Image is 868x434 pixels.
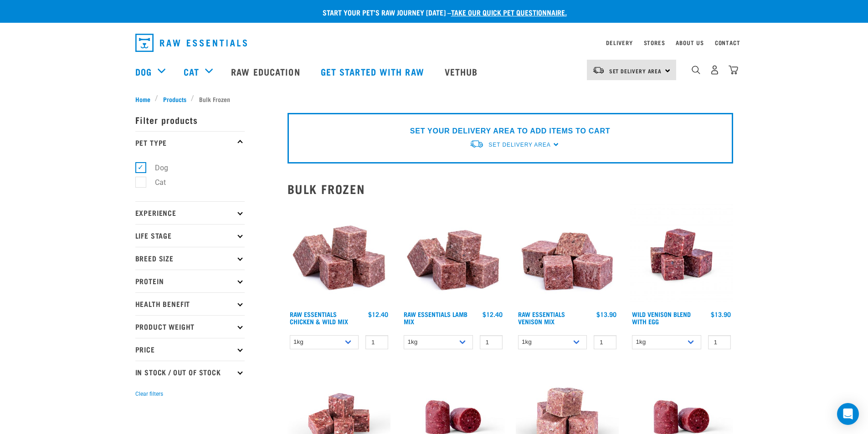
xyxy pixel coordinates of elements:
p: In Stock / Out Of Stock [135,361,245,383]
p: Life Stage [135,224,245,247]
a: Delivery [606,41,632,44]
img: user.png [710,65,719,75]
img: Venison Egg 1616 [630,203,733,306]
img: Pile Of Cubed Chicken Wild Meat Mix [288,203,391,306]
span: Set Delivery Area [488,142,550,148]
a: Cat [184,65,199,78]
button: Clear filters [135,390,163,398]
a: Wild Venison Blend with Egg [632,312,691,323]
a: Home [135,94,155,104]
label: Cat [140,177,169,188]
p: Price [135,338,245,361]
input: 1 [708,335,731,349]
input: 1 [365,335,388,349]
a: Stores [644,41,665,44]
p: Product Weight [135,315,245,338]
a: Contact [715,41,740,44]
span: Products [163,94,186,104]
a: Get started with Raw [312,53,436,90]
a: Raw Essentials Chicken & Wild Mix [290,312,348,323]
h2: Bulk Frozen [288,182,733,196]
p: Pet Type [135,131,245,154]
div: Open Intercom Messenger [837,403,859,425]
img: home-icon-1@2x.png [692,66,700,74]
a: Products [158,94,191,104]
img: Raw Essentials Logo [135,34,247,52]
img: ?1041 RE Lamb Mix 01 [401,203,505,306]
input: 1 [594,335,616,349]
p: Protein [135,270,245,292]
a: Raw Essentials Venison Mix [518,312,565,323]
span: Set Delivery Area [609,69,662,72]
p: Health Benefit [135,292,245,315]
a: Vethub [436,53,489,90]
a: About Us [676,41,704,44]
div: $12.40 [483,311,503,318]
img: home-icon@2x.png [729,65,738,75]
nav: dropdown navigation [128,30,740,56]
div: $13.90 [596,311,616,318]
a: Raw Education [222,53,311,90]
img: van-moving.png [592,66,605,74]
p: SET YOUR DELIVERY AREA TO ADD ITEMS TO CART [410,126,610,137]
a: take our quick pet questionnaire. [451,10,567,14]
div: $13.90 [711,311,731,318]
p: Breed Size [135,247,245,270]
a: Raw Essentials Lamb Mix [404,312,467,323]
div: $12.40 [368,311,388,318]
a: Dog [135,65,152,78]
p: Filter products [135,108,245,131]
label: Dog [140,162,172,174]
img: van-moving.png [469,139,484,149]
nav: breadcrumbs [135,94,733,104]
span: Home [135,94,150,104]
p: Experience [135,201,245,224]
img: 1113 RE Venison Mix 01 [516,203,619,306]
input: 1 [480,335,503,349]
